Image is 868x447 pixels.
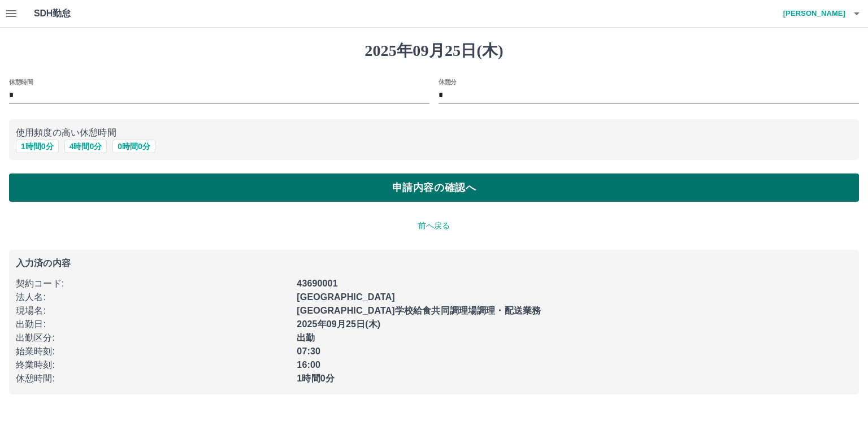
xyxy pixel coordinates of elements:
[297,346,320,356] b: 07:30
[439,77,457,86] label: 休憩分
[16,304,290,318] p: 現場名 :
[297,360,320,370] b: 16:00
[297,374,335,383] b: 1時間0分
[9,77,33,86] label: 休憩時間
[297,333,315,342] b: 出勤
[112,140,155,153] button: 0時間0分
[16,358,290,372] p: 終業時刻 :
[16,345,290,358] p: 始業時刻 :
[16,259,852,268] p: 入力済の内容
[64,140,107,153] button: 4時間0分
[16,331,290,345] p: 出勤区分 :
[16,126,852,140] p: 使用頻度の高い休憩時間
[16,372,290,385] p: 休憩時間 :
[16,277,290,290] p: 契約コード :
[9,41,859,60] h1: 2025年09月25日(木)
[297,306,541,315] b: [GEOGRAPHIC_DATA]学校給食共同調理場調理・配送業務
[297,279,337,288] b: 43690001
[16,290,290,304] p: 法人名 :
[9,173,859,202] button: 申請内容の確認へ
[16,140,59,153] button: 1時間0分
[16,318,290,331] p: 出勤日 :
[297,292,395,302] b: [GEOGRAPHIC_DATA]
[9,220,859,232] p: 前へ戻る
[297,319,380,329] b: 2025年09月25日(木)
